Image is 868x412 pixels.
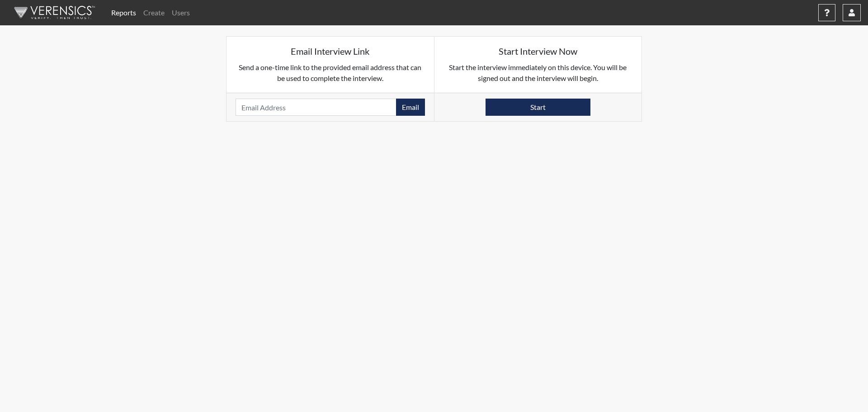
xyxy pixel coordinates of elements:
[443,46,633,57] h5: Start Interview Now
[396,99,425,116] button: Email
[168,4,193,22] a: Users
[443,62,633,84] p: Start the interview immediately on this device. You will be signed out and the interview will begin.
[486,99,590,116] button: Start
[108,4,140,22] a: Reports
[140,4,168,22] a: Create
[236,46,425,57] h5: Email Interview Link
[236,99,396,116] input: Email Address
[236,62,425,84] p: Send a one-time link to the provided email address that can be used to complete the interview.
